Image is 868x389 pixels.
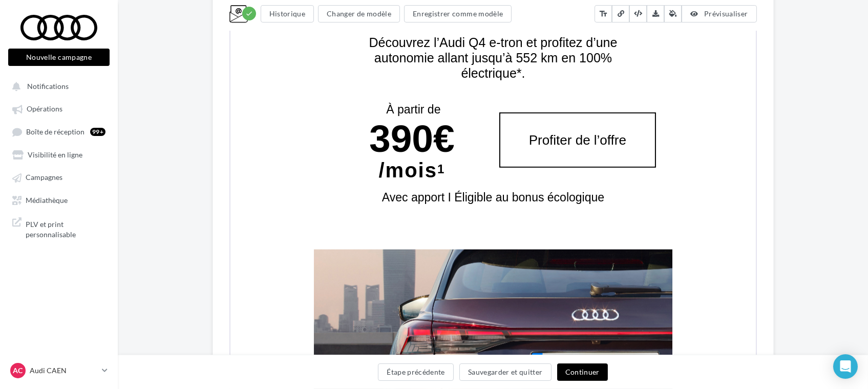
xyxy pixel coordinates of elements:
[198,19,328,25] font: Pour voir une version en ligne de cet email,
[27,105,62,113] span: Opérations
[704,9,748,18] span: Prévisualiser
[378,363,454,381] button: Étape précédente
[8,49,110,66] button: Nouvelle campagne
[190,10,336,17] b: Découvrez l’Audi Q4 e-tron à partir de 390€/mois*.
[27,82,69,90] span: Notifications
[26,196,68,204] span: Médiathèque
[318,5,400,22] button: Changer de modèle
[8,361,110,380] a: AC Audi CAEN
[28,150,82,159] span: Visibilité en ligne
[242,7,256,20] div: Modifications enregistrées
[6,168,112,186] a: Campagnes
[6,213,112,243] a: PLV et print personnalisable
[303,19,328,25] a: cliquez-ici
[595,5,612,22] button: text_fields
[404,5,512,22] button: Enregistrer comme modèle
[30,365,98,376] p: Audi CAEN
[599,9,608,19] i: text_fields
[6,145,112,164] a: Visibilité en ligne
[6,99,112,118] a: Opérations
[6,191,112,209] a: Médiathèque
[833,354,858,379] div: Open Intercom Messenger
[26,173,62,182] span: Campagnes
[90,128,105,136] div: 99+
[682,5,756,22] button: Prévisualiser
[13,365,23,376] span: AC
[459,363,552,381] button: Sauvegarder et quitter
[26,217,105,239] span: PLV et print personnalisable
[557,363,608,381] button: Continuer
[245,10,253,17] i: check
[26,127,84,136] span: Boîte de réception
[6,122,112,141] a: Boîte de réception99+
[6,77,108,95] button: Notifications
[261,5,314,22] button: Historique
